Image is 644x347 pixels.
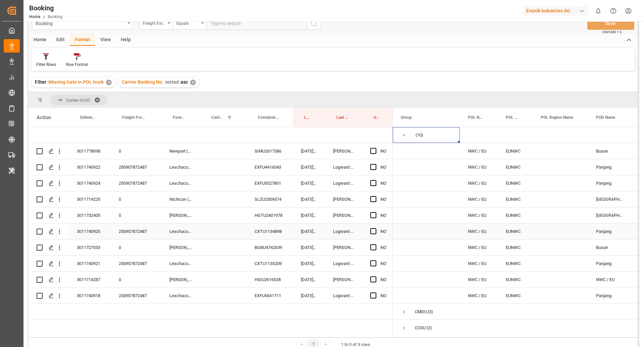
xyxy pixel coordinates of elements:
[111,240,161,255] div: 0
[49,79,104,85] span: Missing Gate in POL truck
[111,256,161,271] div: 250907872487
[247,256,293,271] div: CXTU1135209
[111,207,161,223] div: 0
[161,224,200,239] div: Leschaco Bremen
[111,159,161,175] div: 250907872487
[247,191,293,207] div: SLZU2509574
[460,272,498,287] div: NWC / EU
[602,29,622,34] span: Ctrl/CMD + S
[460,288,498,303] div: NWC / EU
[69,143,111,159] div: 3011778098
[111,272,161,287] div: 0
[588,175,632,191] div: Panjang
[69,191,111,207] div: 3011714225
[206,17,307,30] input: Type to search
[161,191,200,207] div: Nichicon (TC Operator)
[524,4,591,17] button: Evonik Industries AG
[29,3,62,13] div: Booking
[32,17,132,30] button: open menu
[258,115,279,120] span: Container No.
[293,256,325,271] div: [DATE] 10:43:04
[293,272,325,287] div: [DATE] 10:07:02
[29,159,393,175] div: Press SPACE to select this row.
[591,3,606,18] button: show 0 new notifications
[460,256,498,271] div: NWC / EU
[173,115,186,120] span: Forwarder Name
[416,127,423,143] span: (10)
[161,288,200,303] div: Leschaco Bremen
[66,62,88,68] div: Row Format
[293,207,325,223] div: [DATE] 10:07:02
[460,191,498,207] div: NWC / EU
[211,115,224,120] span: Carrier Booking No.
[293,240,325,255] div: [DATE] 10:07:02
[588,143,632,159] div: Busan
[325,207,362,223] div: [PERSON_NAME]
[325,256,362,271] div: Logward System
[143,19,166,26] div: Freight Forwarder's Reference No.
[80,115,97,120] span: Delivery No.
[401,115,412,120] span: Group
[541,115,573,120] span: POL Region Name
[139,17,173,30] button: open menu
[325,288,362,303] div: Logward System
[498,191,533,207] div: EUNWC
[460,143,498,159] div: NWC / EU
[29,224,393,240] div: Press SPACE to select this row.
[460,224,498,239] div: NWC / EU
[190,80,196,85] div: ✕
[116,34,136,46] div: Help
[428,304,433,320] span: (3)
[293,288,325,303] div: [DATE] 10:43:04
[69,224,111,239] div: 3011740920
[69,159,111,175] div: 3011740922
[460,207,498,223] div: NWC / EU
[29,127,393,143] div: Press SPACE to select this row.
[180,79,188,85] span: asc
[415,320,426,336] div: COSU
[111,191,161,207] div: 0
[69,207,111,223] div: 3011732405
[122,79,163,85] span: Carrier Booking No.
[380,208,386,223] div: NO
[588,224,632,239] div: Panjang
[247,240,293,255] div: BGBU4742639
[588,207,632,223] div: [GEOGRAPHIC_DATA]
[29,143,393,159] div: Press SPACE to select this row.
[460,175,498,191] div: NWC / EU
[596,115,615,120] span: POD Name
[29,320,393,336] div: Press SPACE to select this row.
[380,224,386,239] div: NO
[427,320,432,336] span: (2)
[29,191,393,207] div: Press SPACE to select this row.
[325,224,362,239] div: Logward System
[247,159,293,175] div: EXFU4416043
[29,304,393,320] div: Press SPACE to select this row.
[506,115,519,120] span: POL Locode
[587,17,634,30] button: Save
[293,143,325,159] div: [DATE] 12:11:03
[111,175,161,191] div: 250907872487
[498,288,533,303] div: EUNWC
[106,80,112,85] div: ✕
[161,240,200,255] div: [PERSON_NAME] (TC Operator)
[588,191,632,207] div: [GEOGRAPHIC_DATA], [GEOGRAPHIC_DATA]
[247,288,293,303] div: EXFU5641711
[293,175,325,191] div: [DATE] 10:43:04
[247,175,293,191] div: EXFU5527801
[35,79,49,85] span: Filter :
[380,176,386,191] div: NO
[498,207,533,223] div: EUNWC
[415,304,427,320] div: CMDU
[380,160,386,175] div: NO
[588,288,632,303] div: Panjang
[161,159,200,175] div: Leschaco Bremen
[29,207,393,224] div: Press SPACE to select this row.
[161,175,200,191] div: Leschaco Bremen
[165,79,179,85] span: sorted
[498,175,533,191] div: EUNWC
[173,17,206,30] button: open menu
[325,191,362,207] div: [PERSON_NAME]
[524,6,588,16] div: Evonik Industries AG
[69,288,111,303] div: 3011740918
